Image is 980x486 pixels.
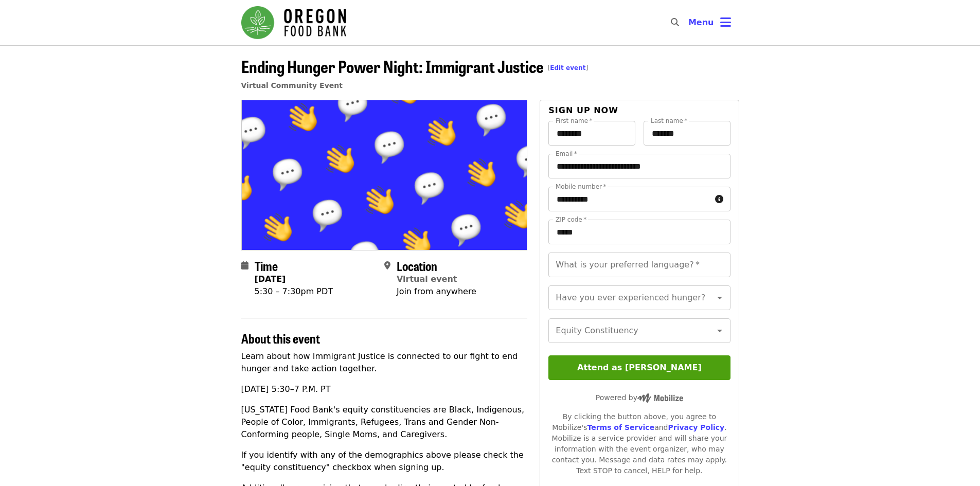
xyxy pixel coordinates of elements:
[548,187,710,211] input: Mobile number
[255,285,333,298] div: 5:30 – 7:30pm PDT
[548,154,730,178] input: Email
[241,383,528,395] p: [DATE] 5:30–7 P.M. PT
[556,151,577,157] label: Email
[241,81,343,89] a: Virtual Community Event
[241,404,528,441] p: [US_STATE] Food Bank's equity constituencies are Black, Indigenous, People of Color, Immigrants, ...
[651,118,687,124] label: Last name
[241,6,346,39] img: Oregon Food Bank - Home
[255,257,278,275] span: Time
[556,118,593,124] label: First name
[397,274,457,284] a: Virtual event
[587,423,654,431] a: Terms of Service
[548,105,618,115] span: Sign up now
[548,64,589,71] span: [ ]
[644,121,730,146] input: Last name
[637,393,683,403] img: Powered by Mobilize
[715,194,723,204] i: circle-info icon
[255,274,286,284] strong: [DATE]
[384,261,390,271] i: map-marker-alt icon
[241,350,528,375] p: Learn about how Immigrant Justice is connected to our fight to end hunger and take action together.
[241,261,248,271] i: calendar icon
[548,355,730,380] button: Attend as [PERSON_NAME]
[596,393,683,402] span: Powered by
[712,291,727,305] button: Open
[241,54,589,78] span: Ending Hunger Power Night: Immigrant Justice
[556,217,586,223] label: ZIP code
[548,253,730,277] input: What is your preferred language?
[720,15,731,30] i: bars icon
[548,411,730,476] div: By clicking the button above, you agree to Mobilize's and . Mobilize is a service provider and wi...
[688,17,714,27] span: Menu
[397,257,437,275] span: Location
[712,323,727,338] button: Open
[668,423,724,431] a: Privacy Policy
[241,449,528,474] p: If you identify with any of the demographics above please check the "equity constituency" checkbo...
[548,220,730,244] input: ZIP code
[680,10,739,35] button: Toggle account menu
[556,184,606,190] label: Mobile number
[685,10,693,35] input: Search
[241,329,320,347] span: About this event
[671,17,679,27] i: search icon
[550,64,585,71] a: Edit event
[242,100,527,249] img: Ending Hunger Power Night: Immigrant Justice organized by Oregon Food Bank
[548,121,635,146] input: First name
[397,286,476,296] span: Join from anywhere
